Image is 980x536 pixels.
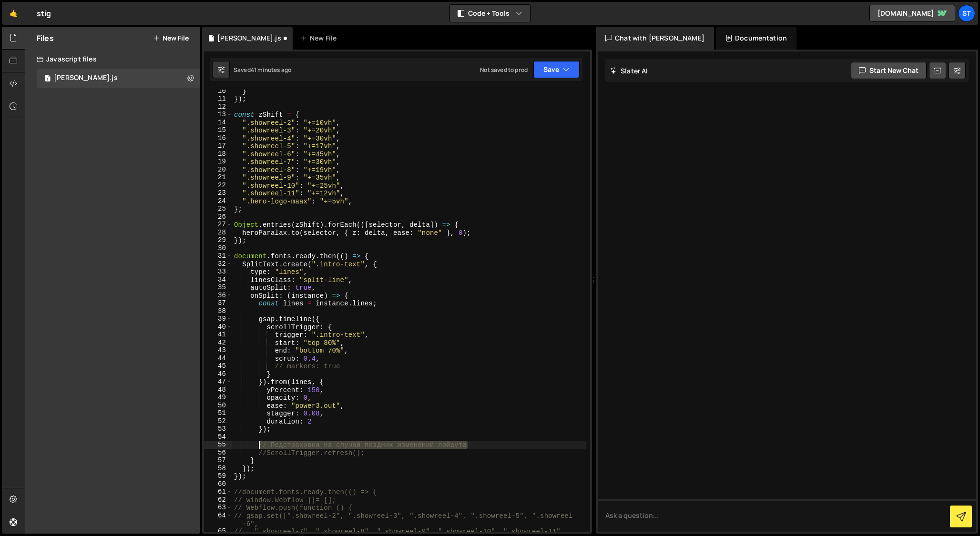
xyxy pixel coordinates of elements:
[300,33,340,43] div: New File
[204,346,232,354] div: 43
[204,512,232,527] div: 64
[204,378,232,386] div: 47
[204,205,232,213] div: 25
[204,527,232,536] div: 65
[204,449,232,457] div: 56
[204,465,232,473] div: 58
[204,142,232,150] div: 17
[204,229,232,237] div: 28
[204,339,232,347] div: 42
[204,386,232,394] div: 48
[204,126,232,134] div: 15
[204,252,232,260] div: 31
[54,74,118,82] div: [PERSON_NAME].js
[204,103,232,111] div: 12
[204,158,232,166] div: 19
[37,33,54,43] h2: Files
[234,66,291,74] div: Saved
[869,5,955,22] a: [DOMAIN_NAME]
[204,441,232,449] div: 55
[204,197,232,205] div: 24
[204,189,232,197] div: 23
[204,87,232,95] div: 10
[204,496,232,504] div: 62
[204,134,232,142] div: 16
[204,276,232,284] div: 34
[610,66,648,75] h2: Slater AI
[204,425,232,433] div: 53
[958,5,975,22] a: St
[204,166,232,174] div: 20
[204,260,232,268] div: 32
[217,33,281,43] div: [PERSON_NAME].js
[204,409,232,417] div: 51
[204,244,232,253] div: 30
[596,27,714,50] div: Chat with [PERSON_NAME]
[204,299,232,307] div: 37
[204,370,232,378] div: 46
[204,119,232,127] div: 14
[204,268,232,276] div: 33
[37,8,51,19] div: stig
[45,75,51,83] span: 1
[251,66,291,74] div: 41 minutes ago
[204,283,232,292] div: 35
[204,213,232,221] div: 26
[480,66,528,74] div: Not saved to prod
[533,61,580,78] button: Save
[204,150,232,158] div: 18
[204,488,232,496] div: 61
[851,62,927,79] button: Start new chat
[204,456,232,465] div: 57
[204,182,232,190] div: 22
[204,331,232,339] div: 41
[204,221,232,229] div: 27
[2,2,25,25] a: 🤙
[450,5,530,22] button: Code + Tools
[204,417,232,425] div: 52
[204,472,232,480] div: 59
[204,95,232,103] div: 11
[204,504,232,512] div: 63
[25,50,200,69] div: Javascript files
[153,34,189,42] button: New File
[204,433,232,441] div: 54
[204,173,232,182] div: 21
[204,307,232,315] div: 38
[204,402,232,410] div: 50
[204,394,232,402] div: 49
[204,480,232,488] div: 60
[204,315,232,323] div: 39
[204,292,232,300] div: 36
[204,111,232,119] div: 13
[716,27,796,50] div: Documentation
[204,323,232,331] div: 40
[204,354,232,363] div: 44
[204,362,232,370] div: 45
[204,236,232,244] div: 29
[37,69,200,88] div: 16026/42920.js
